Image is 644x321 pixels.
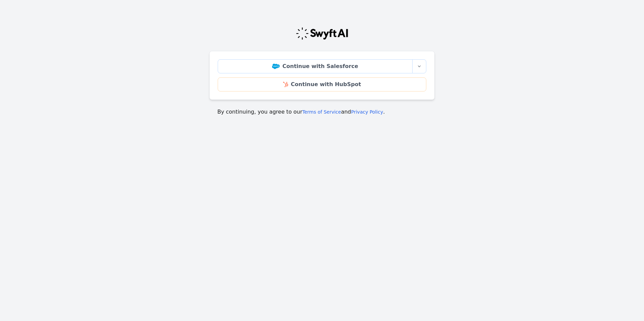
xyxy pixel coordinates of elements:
a: Continue with HubSpot [218,77,426,91]
a: Terms of Service [302,109,341,115]
img: Swyft Logo [296,27,348,40]
img: Salesforce [272,64,280,69]
a: Continue with Salesforce [218,59,413,73]
a: Privacy Policy [351,109,383,115]
img: HubSpot [283,82,288,87]
p: By continuing, you agree to our and . [217,108,427,116]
